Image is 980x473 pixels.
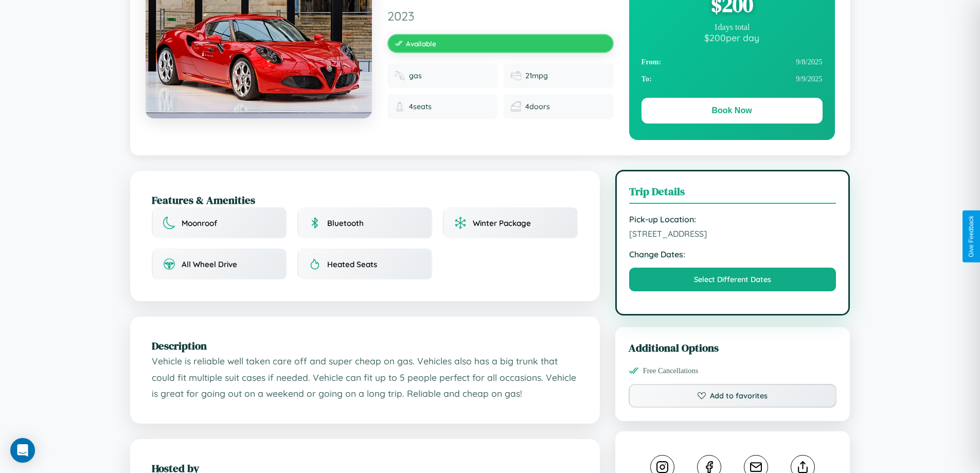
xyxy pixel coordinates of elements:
[642,98,823,124] button: Book Now
[642,23,823,32] div: 1 days total
[182,218,217,228] span: Moonroof
[395,71,405,81] img: Fuel type
[642,54,823,71] div: 9 / 8 / 2025
[406,39,436,48] span: Available
[473,218,531,228] span: Winter Package
[643,366,699,375] span: Free Cancellations
[629,184,836,204] h3: Trip Details
[387,8,614,24] span: 2023
[642,71,823,87] div: 9 / 9 / 2025
[525,102,550,111] span: 4 doors
[152,353,578,402] p: Vehicle is reliable well taken care off and super cheap on gas. Vehicles also has a big trunk tha...
[327,259,377,269] span: Heated Seats
[327,218,364,228] span: Bluetooth
[395,101,405,112] img: Seats
[629,249,836,259] strong: Change Dates:
[409,102,432,111] span: 4 seats
[10,438,35,463] div: Open Intercom Messenger
[642,32,823,43] div: $ 200 per day
[409,71,422,80] span: gas
[629,214,836,224] strong: Pick-up Location:
[968,216,975,257] div: Give Feedback
[511,71,521,81] img: Fuel efficiency
[629,268,836,291] button: Select Different Dates
[511,101,521,112] img: Doors
[525,71,548,80] span: 21 mpg
[629,229,836,239] span: [STREET_ADDRESS]
[642,58,662,66] strong: From:
[152,338,578,353] h2: Description
[182,259,237,269] span: All Wheel Drive
[642,75,652,83] strong: To:
[629,384,837,408] button: Add to favorites
[629,340,837,355] h3: Additional Options
[152,192,578,207] h2: Features & Amenities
